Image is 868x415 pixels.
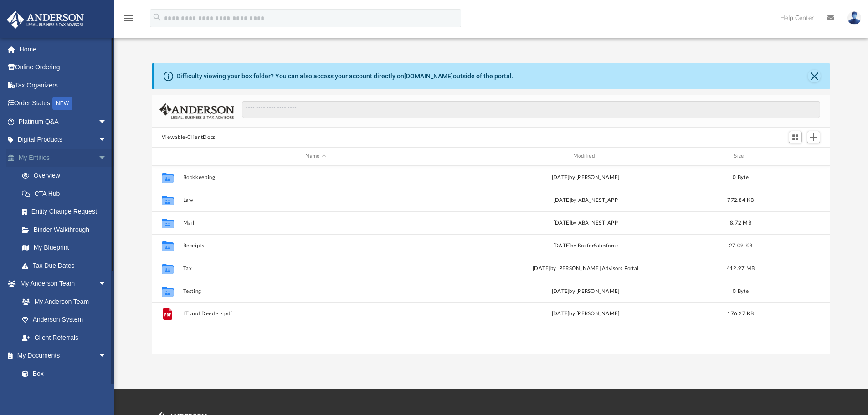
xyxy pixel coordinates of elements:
button: Testing [183,288,448,294]
a: menu [123,17,134,24]
div: Modified [452,152,719,160]
button: Add [807,131,821,143]
span: 27.09 KB [729,243,752,248]
span: 412.97 MB [727,266,755,271]
div: [DATE] by ABA_NEST_APP [452,196,718,204]
a: Anderson System [13,311,116,329]
i: search [152,12,162,22]
i: menu [123,13,134,24]
a: Tax Organizers [6,76,121,94]
div: NEW [52,97,72,110]
a: Order StatusNEW [6,94,121,113]
button: Mail [183,220,448,226]
a: Overview [13,167,121,185]
div: [DATE] by ABA_NEST_APP [452,219,718,227]
a: Platinum Q&Aarrow_drop_down [6,113,121,131]
input: Search files and folders [242,101,820,118]
div: [DATE] by [PERSON_NAME] [452,173,718,181]
span: 8.72 MB [730,220,751,225]
div: Size [722,152,759,160]
div: [DATE] by [PERSON_NAME] [452,310,718,318]
a: My Documentsarrow_drop_down [6,347,116,365]
img: User Pic [847,11,861,25]
span: arrow_drop_down [98,275,116,293]
button: Receipts [183,243,448,249]
a: My Entitiesarrow_drop_down [6,149,121,167]
a: Binder Walkthrough [13,220,121,239]
button: Tax [183,266,448,272]
a: Digital Productsarrow_drop_down [6,131,121,149]
span: 176.27 KB [727,311,754,316]
span: 0 Byte [733,174,749,179]
button: LT and Deed - -.pdf [183,311,448,317]
span: arrow_drop_down [98,131,116,149]
div: [DATE] by [PERSON_NAME] Advisors Portal [452,264,718,272]
div: [DATE] by [PERSON_NAME] [452,287,718,295]
a: Home [6,40,121,58]
a: Tax Due Dates [13,256,121,275]
button: Law [183,197,448,203]
button: Viewable-ClientDocs [162,133,216,142]
img: Anderson Advisors Platinum Portal [4,11,87,29]
div: [DATE] by BoxforSalesforce [452,241,718,250]
span: arrow_drop_down [98,347,116,365]
a: Meeting Minutes [13,383,116,401]
a: My Anderson Team [13,292,112,311]
a: My Blueprint [13,239,116,257]
a: CTA Hub [13,184,121,203]
a: Online Ordering [6,58,121,77]
div: Name [182,152,448,160]
a: My Anderson Teamarrow_drop_down [6,275,116,293]
span: arrow_drop_down [98,149,116,167]
div: id [156,152,179,160]
span: 0 Byte [733,288,749,293]
button: Close [808,70,821,82]
div: grid [152,166,831,354]
button: Bookkeeping [183,174,448,180]
a: Box [13,364,112,383]
a: [DOMAIN_NAME] [404,72,453,80]
div: id [763,152,827,160]
span: arrow_drop_down [98,113,116,131]
a: Client Referrals [13,328,116,347]
button: Switch to Grid View [789,131,802,143]
span: 772.84 KB [727,197,754,202]
a: Entity Change Request [13,203,121,221]
div: Difficulty viewing your box folder? You can also access your account directly on outside of the p... [176,72,514,81]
